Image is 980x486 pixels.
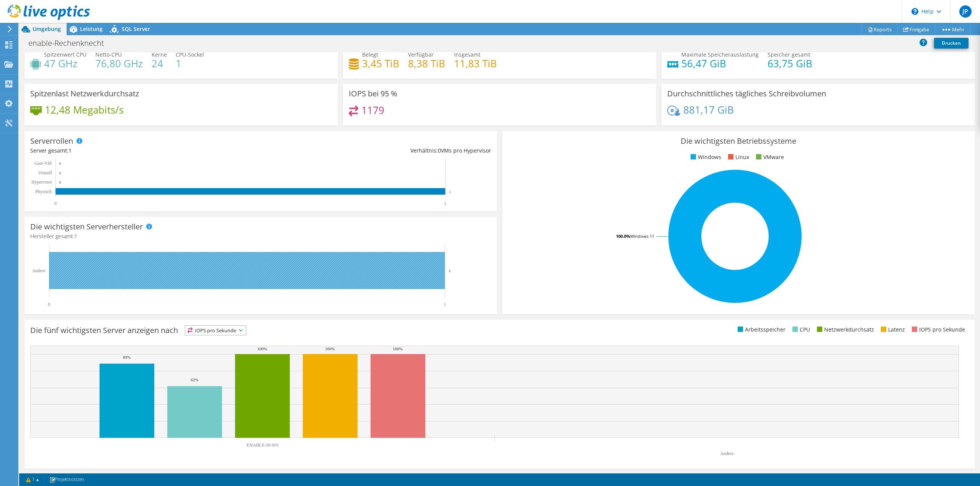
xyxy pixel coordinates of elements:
span: CPU-Sockel [176,51,204,58]
text: Hypervisor [31,179,52,185]
a: Reports [861,23,898,35]
a: Projektnotizen [44,475,90,484]
text: Andere [32,268,46,273]
div: Server gesamt: [30,146,261,155]
text: 62% [191,377,198,382]
tspan: Windows 11 [630,233,654,239]
span: Maximale Speicherauslastung [681,51,759,58]
span: Umgebung [33,25,61,33]
text: Gast-VM [34,161,52,166]
tspan: 100.0% [616,233,630,239]
span: IOPS pro Sekunde [185,326,246,335]
h3: Durchschnittliches tägliches Schreibvolumen [667,89,826,98]
a: Mehr [935,23,970,35]
text: 1 [449,268,451,273]
h4: 76,80 GHz [95,59,143,68]
text: 1 [444,201,446,206]
h4: 63,75 GiB [768,59,812,68]
h4: 12,48 Megabits/s [45,106,124,114]
a: 1 [21,475,44,484]
text: 0 [59,162,61,166]
a: Freigabe [897,23,935,35]
text: 89% [123,355,131,359]
div: Verhältnis: VMs pro Hypervisor [261,146,491,155]
h3: Spitzenlast Netzwerkdurchsatz [30,89,139,98]
h4: Hersteller gesamt: [30,232,491,241]
h4: 3,45 TiB [362,59,399,68]
text: Andere [720,451,733,456]
li: Windows [689,153,721,161]
text: 0 [48,302,50,307]
li: Linux [726,153,749,161]
h4: 8,38 TiB [408,59,445,68]
h1: enable-Rechenknecht [25,39,116,47]
span: Insgesamt [454,51,480,58]
svg: \n [911,8,918,15]
h4: 1 [176,59,204,68]
h4: 56,47 GiB [681,59,759,68]
text: 0 [59,180,61,184]
h4: 11,83 TiB [454,59,497,68]
span: Spitzenwert CPU [44,51,87,58]
h4: 24 [152,59,167,68]
span: Kerne [152,51,167,58]
span: Netto-CPU [95,51,122,58]
h4: 47 GHz [44,59,87,68]
h3: IOPS bei 95 % [349,89,397,98]
span: Belegt [362,51,378,58]
span: JP [959,5,972,18]
h4: 881,17 GiB [683,106,734,114]
span: Verfügbar [408,51,434,58]
text: ENABLE-I9-WS [247,442,278,448]
li: Netzwerkdurchsatz [815,325,874,334]
text: 1 [449,190,451,194]
h3: Serverrollen [30,137,73,145]
text: 100% [325,346,335,351]
text: 1 [444,302,446,307]
span: Leistung [80,25,103,33]
text: Physisch [35,189,52,194]
li: IOPS pro Sekunde [910,325,965,334]
span: 1 [69,147,72,154]
span: Speicher gesamt [768,51,810,58]
li: Latenz [879,325,905,334]
li: Arbeitsspeicher [736,325,786,334]
span: 1 [74,232,77,240]
a: Drucken [934,38,969,49]
h3: Die wichtigsten Serverhersteller [30,223,143,231]
text: 100% [393,346,403,351]
text: Virtuell [38,170,52,176]
h4: 1179 [361,106,384,114]
span: 0 [438,147,441,154]
h3: Die wichtigsten Betriebssysteme [508,137,969,145]
text: 0 [54,201,57,206]
li: VMware [754,153,784,161]
text: 100% [257,346,267,351]
span: SQL Server [122,25,150,33]
text: 0 [59,171,61,175]
li: CPU [791,325,810,334]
